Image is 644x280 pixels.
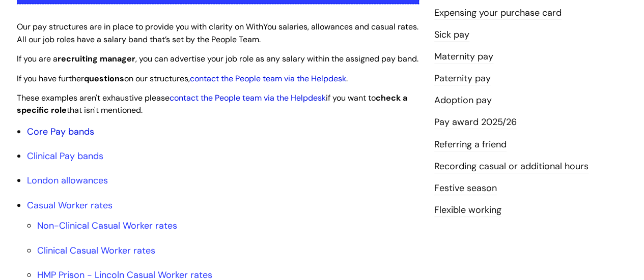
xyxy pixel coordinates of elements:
a: Festive season [434,182,497,195]
a: Expensing your purchase card [434,7,562,20]
a: Flexible working [434,204,501,217]
a: Core Pay bands [27,126,94,138]
a: contact the People team via the Helpdesk [170,92,326,103]
a: Casual Worker rates [27,199,113,211]
a: Referring a friend [434,138,507,151]
a: contact the People team via the Helpdesk [190,73,346,84]
a: Clinical Casual Worker rates [37,244,155,257]
span: If you have further on our structures, . [17,73,348,84]
strong: recruiting manager [58,53,135,64]
a: Sick pay [434,28,469,42]
a: London allowances [27,174,108,186]
a: Paternity pay [434,72,491,85]
a: Adoption pay [434,94,492,107]
a: Recording casual or additional hours [434,160,589,173]
span: Our pay structures are in place to provide you with clarity on WithYou salaries, allowances and c... [17,21,418,45]
span: These examples aren't exhaustive please if you want to that isn't mentioned. [17,92,407,116]
a: Clinical Pay bands [27,150,103,162]
span: If you are a , you can advertise your job role as any salary within the assigned pay band. [17,53,418,64]
a: Pay award 2025/26 [434,116,517,129]
a: Non-Clinical Casual Worker rates [37,220,177,232]
strong: questions [84,73,124,84]
a: Maternity pay [434,50,493,64]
